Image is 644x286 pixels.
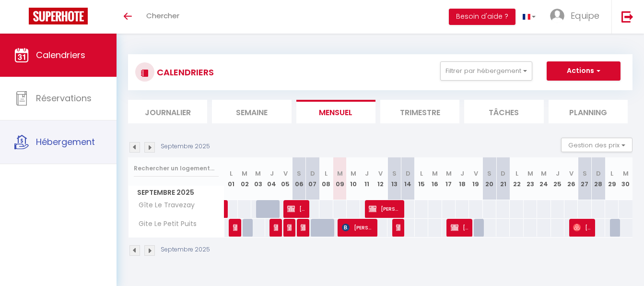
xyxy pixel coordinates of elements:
[233,218,237,237] span: [PERSON_NAME]
[333,157,347,200] th: 09
[224,157,238,200] th: 01
[360,157,374,200] th: 11
[292,157,305,200] th: 06
[387,157,401,200] th: 13
[161,142,210,151] p: Septembre 2025
[619,157,632,200] th: 30
[527,169,533,178] abbr: M
[319,157,333,200] th: 08
[296,100,375,123] li: Mensuel
[287,218,292,237] span: [PERSON_NAME]
[161,245,210,254] p: Septembre 2025
[469,157,482,200] th: 19
[569,169,574,178] abbr: V
[134,160,219,177] input: Rechercher un logement...
[36,49,85,61] span: Calendriers
[550,9,564,23] img: ...
[129,186,224,200] span: Septembre 2025
[401,157,414,200] th: 14
[451,218,468,237] span: [PERSON_NAME]
[564,157,578,200] th: 26
[365,169,369,178] abbr: J
[561,138,632,152] button: Gestion des prix
[537,157,550,200] th: 24
[464,100,543,123] li: Tâches
[420,169,423,178] abbr: L
[212,100,291,123] li: Semaine
[432,169,438,178] abbr: M
[556,169,560,178] abbr: J
[428,157,442,200] th: 16
[297,169,301,178] abbr: S
[440,61,532,81] button: Filtrer par hébergement
[36,92,92,104] span: Réservations
[415,157,428,200] th: 15
[306,157,319,200] th: 07
[128,100,207,123] li: Journalier
[396,218,400,237] span: [PERSON_NAME] Inter
[242,169,247,178] abbr: M
[380,100,459,123] li: Trimestre
[510,157,523,200] th: 22
[310,169,315,178] abbr: D
[29,8,88,24] img: Super Booking
[342,218,373,237] span: [PERSON_NAME]
[406,169,410,178] abbr: D
[325,169,328,178] abbr: L
[549,100,628,123] li: Planning
[605,157,619,200] th: 29
[456,157,469,200] th: 18
[238,157,251,200] th: 02
[487,169,492,178] abbr: S
[265,157,279,200] th: 04
[501,169,505,178] abbr: D
[578,157,591,200] th: 27
[515,169,518,178] abbr: L
[347,157,360,200] th: 10
[449,9,515,25] button: Besoin d'aide ?
[583,169,587,178] abbr: S
[551,157,564,200] th: 25
[623,169,629,178] abbr: M
[442,157,456,200] th: 17
[369,200,400,218] span: [PERSON_NAME]
[460,169,464,178] abbr: J
[230,169,233,178] abbr: L
[541,169,547,178] abbr: M
[283,169,288,178] abbr: V
[596,169,601,178] abbr: D
[592,157,605,200] th: 28
[547,61,621,81] button: Actions
[301,218,305,237] span: [PERSON_NAME]
[446,169,452,178] abbr: M
[36,136,95,148] span: Hébergement
[337,169,343,178] abbr: M
[279,157,292,200] th: 05
[146,11,179,21] span: Chercher
[392,169,397,178] abbr: S
[270,169,274,178] abbr: J
[255,169,261,178] abbr: M
[573,218,591,237] span: [PERSON_NAME]
[287,200,305,218] span: [PERSON_NAME]
[524,157,537,200] th: 23
[474,169,478,178] abbr: V
[496,157,510,200] th: 21
[130,200,197,211] span: Gîte Le Travezay
[274,218,278,237] span: [PERSON_NAME]
[130,219,199,229] span: Gite Le Petit Puits
[483,157,496,200] th: 20
[251,157,265,200] th: 03
[571,10,599,22] span: Equipe
[378,169,383,178] abbr: V
[351,169,356,178] abbr: M
[374,157,387,200] th: 12
[154,61,214,83] h3: CALENDRIERS
[621,11,633,23] img: logout
[610,169,613,178] abbr: L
